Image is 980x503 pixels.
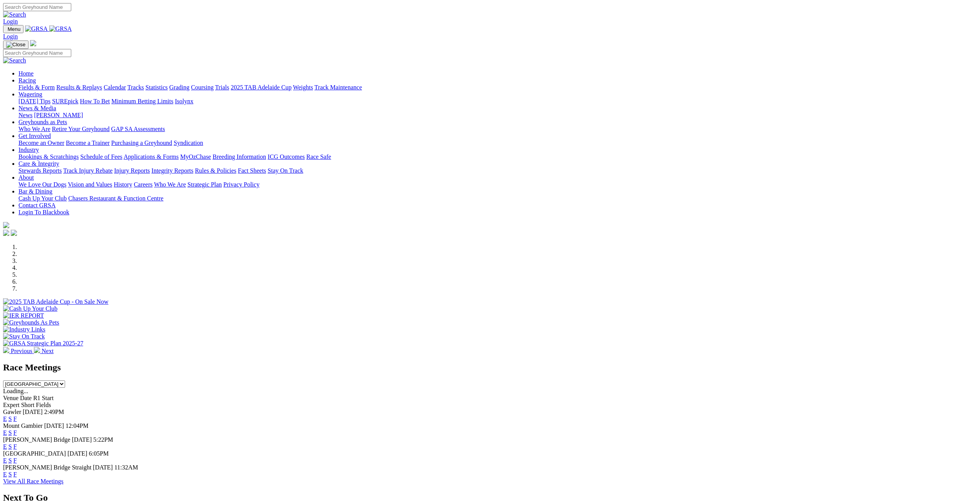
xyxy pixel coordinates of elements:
a: [DATE] Tips [18,98,50,104]
a: Contact GRSA [18,202,55,209]
a: About [18,174,34,181]
a: MyOzChase [180,153,211,160]
a: Trials [215,84,229,91]
a: S [8,471,12,478]
img: logo-grsa-white.png [30,40,36,46]
img: GRSA [49,25,72,32]
a: SUREpick [52,98,78,104]
div: About [18,181,977,188]
a: Rules & Policies [195,167,236,174]
span: [PERSON_NAME] Bridge [3,436,70,443]
a: Stay On Track [268,167,303,174]
span: [DATE] [23,409,43,415]
a: Injury Reports [114,167,150,174]
span: [DATE] [93,464,113,471]
input: Search [3,3,71,11]
a: F [13,443,17,450]
a: Bookings & Scratchings [18,153,79,160]
img: IER REPORT [3,312,44,319]
a: Racing [18,77,36,84]
span: Gawler [3,409,21,415]
img: Industry Links [3,326,45,333]
a: 2025 TAB Adelaide Cup [231,84,291,91]
span: 5:22PM [93,436,113,443]
a: Integrity Reports [151,167,193,174]
a: Care & Integrity [18,160,59,167]
a: Minimum Betting Limits [111,98,173,104]
a: Become a Trainer [66,140,110,146]
span: [DATE] [72,436,92,443]
a: S [8,457,12,464]
a: Isolynx [175,98,193,104]
a: Retire Your Greyhound [52,126,110,132]
span: Menu [8,26,20,32]
span: 6:05PM [89,450,109,457]
a: GAP SA Assessments [111,126,165,132]
a: E [3,416,7,422]
h2: Race Meetings [3,362,977,373]
div: Wagering [18,98,977,105]
a: Strategic Plan [188,181,222,188]
a: Login To Blackbook [18,209,69,215]
a: Become an Owner [18,140,64,146]
a: Applications & Forms [124,153,179,160]
a: Careers [134,181,152,188]
a: Track Maintenance [315,84,362,91]
img: facebook.svg [3,230,9,236]
span: [DATE] [44,422,64,429]
a: Industry [18,146,39,153]
img: Close [6,42,25,48]
a: Login [3,18,18,25]
span: [GEOGRAPHIC_DATA] [3,450,66,457]
a: Previous [3,348,34,354]
a: We Love Our Dogs [18,181,66,188]
span: [PERSON_NAME] Bridge Straight [3,464,91,471]
a: Breeding Information [213,153,266,160]
span: Date [20,395,32,401]
a: Greyhounds as Pets [18,119,67,125]
span: 12:04PM [65,422,89,429]
img: twitter.svg [11,230,17,236]
a: Schedule of Fees [80,153,122,160]
a: Login [3,33,18,40]
div: Bar & Dining [18,195,977,202]
a: Get Involved [18,133,51,139]
img: Stay On Track [3,333,45,340]
a: Tracks [127,84,144,91]
a: Results & Replays [56,84,102,91]
span: Fields [36,402,51,408]
a: Syndication [174,140,203,146]
a: Cash Up Your Club [18,195,67,202]
a: Fact Sheets [238,167,266,174]
img: logo-grsa-white.png [3,222,9,228]
span: Expert [3,402,20,408]
a: Chasers Restaurant & Function Centre [68,195,163,202]
button: Toggle navigation [3,40,28,49]
a: E [3,429,7,436]
div: News & Media [18,112,977,119]
a: Purchasing a Greyhound [111,140,172,146]
div: Get Involved [18,140,977,146]
img: chevron-right-pager-white.svg [34,347,40,353]
a: How To Bet [80,98,110,104]
img: Greyhounds As Pets [3,319,59,326]
span: Short [21,402,35,408]
a: News [18,112,32,118]
span: Previous [11,348,32,354]
a: Statistics [146,84,168,91]
a: E [3,471,7,478]
a: History [114,181,132,188]
a: F [13,457,17,464]
div: Racing [18,84,977,91]
a: E [3,443,7,450]
a: F [13,471,17,478]
span: Next [42,348,54,354]
div: Care & Integrity [18,167,977,174]
a: Calendar [104,84,126,91]
span: 2:49PM [44,409,64,415]
button: Toggle navigation [3,25,23,33]
a: Stewards Reports [18,167,62,174]
a: Privacy Policy [223,181,260,188]
a: S [8,443,12,450]
h2: Next To Go [3,493,977,503]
